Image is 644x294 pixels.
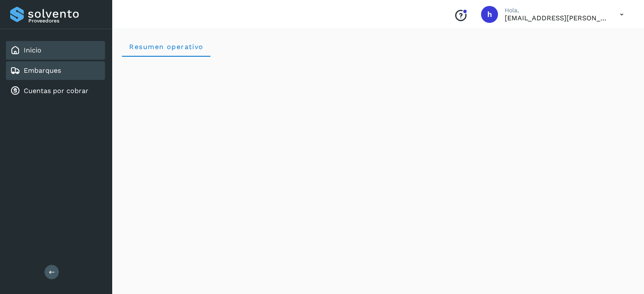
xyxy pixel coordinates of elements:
[28,18,102,24] p: Proveedores
[505,7,606,14] p: Hola,
[24,66,61,74] a: Embarques
[6,82,105,100] div: Cuentas por cobrar
[6,61,105,80] div: Embarques
[6,41,105,60] div: Inicio
[505,14,606,22] p: hpichardo@karesan.com.mx
[129,43,204,51] span: Resumen operativo
[24,46,41,54] a: Inicio
[24,87,88,95] a: Cuentas por cobrar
